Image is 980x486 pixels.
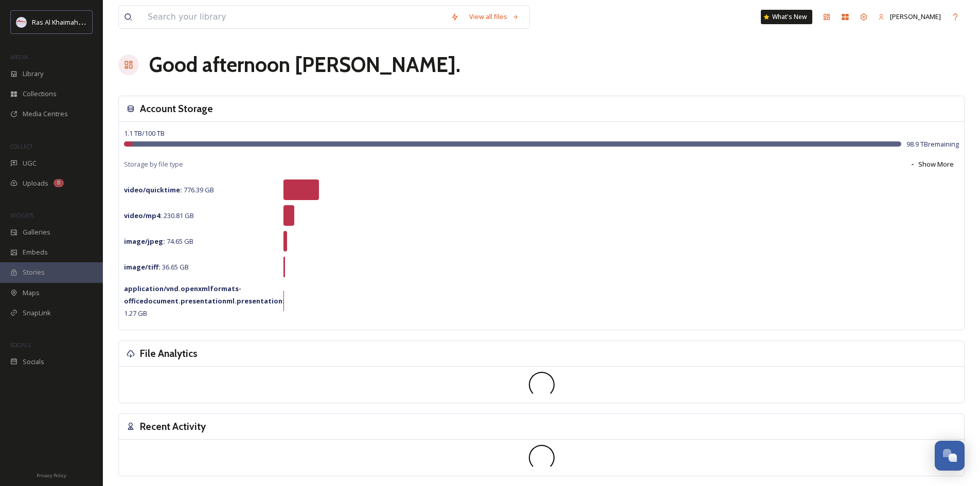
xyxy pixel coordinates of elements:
[124,237,193,246] span: 74.65 GB
[140,346,198,361] h3: File Analytics
[23,247,48,257] span: Embeds
[23,178,48,188] span: Uploads
[140,419,206,434] h3: Recent Activity
[16,17,27,27] img: Logo_RAKTDA_RGB-01.png
[10,142,32,150] span: COLLECT
[10,53,28,61] span: MEDIA
[935,441,965,471] button: Open Chat
[124,129,165,138] span: 1.1 TB / 100 TB
[23,227,50,237] span: Galleries
[23,109,68,119] span: Media Centres
[149,49,460,80] h1: Good afternoon [PERSON_NAME] .
[23,288,40,298] span: Maps
[124,262,189,272] span: 36.65 GB
[23,69,43,79] span: Library
[32,17,177,27] span: Ras Al Khaimah Tourism Development Authority
[904,154,959,174] button: Show More
[124,284,284,305] strong: application/vnd.openxmlformats-officedocument.presentationml.presentation :
[10,211,34,219] span: WIDGETS
[23,308,51,318] span: SnapLink
[124,211,162,220] strong: video/mp4 :
[124,237,165,246] strong: image/jpeg :
[124,159,183,169] span: Storage by file type
[23,357,44,367] span: Socials
[124,185,182,194] strong: video/quicktime :
[140,101,213,116] h3: Account Storage
[54,179,64,187] div: 8
[23,89,57,99] span: Collections
[873,7,946,27] a: [PERSON_NAME]
[124,185,214,194] span: 776.39 GB
[10,341,31,349] span: SOCIALS
[124,262,161,272] strong: image/tiff :
[23,158,37,168] span: UGC
[761,10,812,24] a: What's New
[906,139,959,149] span: 98.9 TB remaining
[37,472,66,479] span: Privacy Policy
[142,6,446,28] input: Search your library
[124,211,194,220] span: 230.81 GB
[890,12,941,21] span: [PERSON_NAME]
[464,7,524,27] a: View all files
[124,284,284,318] span: 1.27 GB
[37,469,66,481] a: Privacy Policy
[23,267,45,277] span: Stories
